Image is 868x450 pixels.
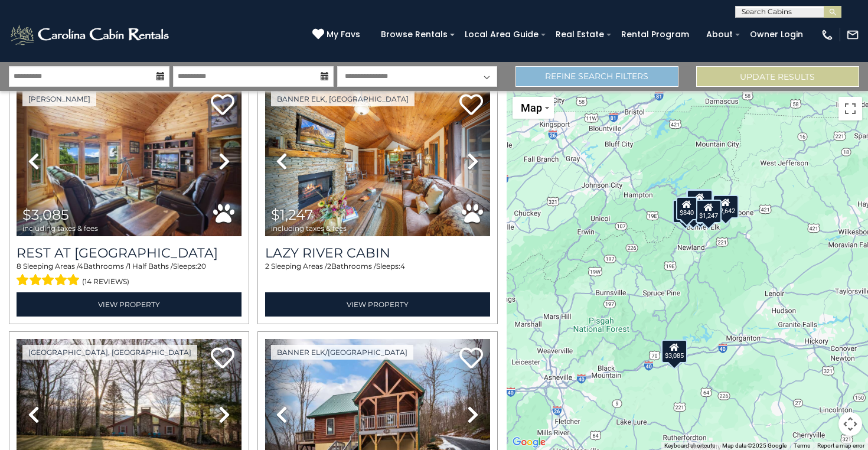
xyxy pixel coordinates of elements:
[459,346,483,371] a: Add to favorites
[515,66,678,87] a: Refine Search Filters
[271,92,415,106] a: Banner Elk, [GEOGRAPHIC_DATA]
[676,197,697,220] div: $840
[661,340,687,363] div: $3,085
[510,435,549,450] a: Open this area in Google Maps (opens a new window)
[211,93,234,118] a: Add to favorites
[197,262,206,270] span: 20
[838,412,862,436] button: Map camera controls
[550,25,610,44] a: Real Estate
[327,28,360,41] span: My Favs
[17,292,242,317] a: View Property
[128,262,173,270] span: 1 Half Baths /
[687,190,713,213] div: $1,657
[22,345,197,360] a: [GEOGRAPHIC_DATA], [GEOGRAPHIC_DATA]
[846,28,859,41] img: mail-regular-white.png
[696,66,859,87] button: Update Results
[312,28,363,41] a: My Favs
[817,442,864,449] a: Report a map error
[375,25,453,44] a: Browse Rentals
[265,245,490,261] a: Lazy River Cabin
[22,206,69,223] span: $3,085
[821,28,834,41] img: phone-regular-white.png
[459,25,544,44] a: Local Area Guide
[265,261,490,289] div: Sleeping Areas / Bathrooms / Sleeps:
[82,274,129,289] span: (14 reviews)
[271,345,413,360] a: Banner Elk/[GEOGRAPHIC_DATA]
[265,262,269,270] span: 2
[211,346,234,371] a: Add to favorites
[9,23,172,47] img: White-1-2.png
[271,224,347,232] span: including taxes & fees
[17,245,242,261] a: Rest at [GEOGRAPHIC_DATA]
[744,25,809,44] a: Owner Login
[712,195,738,219] div: $2,642
[22,224,98,232] span: including taxes & fees
[265,86,490,236] img: thumbnail_169465347.jpeg
[17,245,242,261] h3: Rest at Mountain Crest
[265,292,490,317] a: View Property
[459,93,483,118] a: Add to favorites
[700,25,739,44] a: About
[22,92,96,106] a: [PERSON_NAME]
[17,86,242,236] img: thumbnail_164747674.jpeg
[17,262,21,270] span: 8
[327,262,331,270] span: 2
[513,97,554,119] button: Change map style
[17,261,242,289] div: Sleeping Areas / Bathrooms / Sleeps:
[400,262,405,270] span: 4
[271,206,313,223] span: $1,247
[838,97,862,120] button: Toggle fullscreen view
[673,200,699,223] div: $1,531
[521,102,542,114] span: Map
[615,25,695,44] a: Rental Program
[794,442,810,449] a: Terms (opens in new tab)
[79,262,83,270] span: 4
[722,442,787,449] span: Map data ©2025 Google
[696,200,722,223] div: $1,247
[664,442,715,450] button: Keyboard shortcuts
[510,435,549,450] img: Google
